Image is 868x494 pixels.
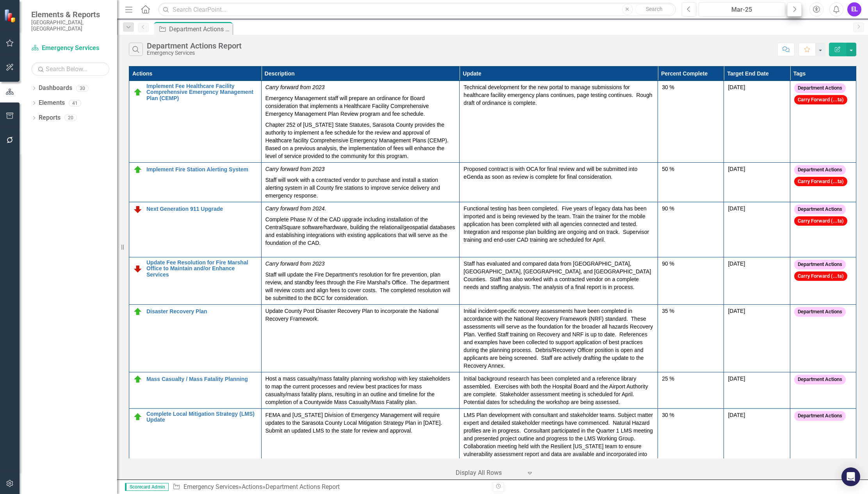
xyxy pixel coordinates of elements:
a: Complete Local Mitigation Strategy (LMS) Update [146,411,257,423]
td: Double-Click to Edit [790,372,856,409]
p: Staff will work with a contracted vendor to purchase and install a station alerting system in all... [266,174,456,199]
td: Double-Click to Edit [261,163,460,202]
span: Search [646,6,663,12]
span: Staff will update the Fire Department’s resolution for fire prevention, plan review, and standby ... [266,271,451,301]
td: Double-Click to Edit [658,409,724,469]
td: Double-Click to Edit [460,81,658,163]
div: Mar-25 [701,5,782,14]
td: Double-Click to Edit [261,202,460,257]
td: Double-Click to Edit [658,163,724,202]
div: » » [173,483,487,492]
td: Double-Click to Edit [724,163,790,202]
a: Implement Fire Station Alerting System [146,167,257,172]
div: Department Actions Report [266,483,340,490]
p: LMS Plan development with consultant and stakeholder teams. Subject matter expert and detailed st... [463,411,654,466]
td: Double-Click to Edit [261,257,460,305]
div: 30 % [662,411,720,419]
a: Next Generation 911 Upgrade [146,206,257,212]
div: 30 % [662,83,720,91]
td: Double-Click to Edit [790,305,856,372]
span: [DATE] [728,166,745,172]
img: Below Plan [133,264,143,273]
div: 90 % [662,205,720,212]
span: Elements & Reports [31,10,109,19]
a: Mass Casualty / Mass Fatality Planning [146,376,257,382]
td: Double-Click to Edit [790,163,856,202]
small: [GEOGRAPHIC_DATA], [GEOGRAPHIC_DATA] [31,19,109,32]
span: [DATE] [728,205,745,212]
span: Department Actions [794,411,846,421]
span: Department Actions [794,165,846,175]
p: Functional testing has been completed. Five years of legacy data has been imported and is being r... [463,205,654,245]
div: EL [847,2,861,16]
td: Double-Click to Edit [790,257,856,305]
span: [DATE] [728,84,745,90]
td: Double-Click to Edit Right Click for Context Menu [129,257,262,305]
a: Emergency Services [184,483,239,490]
button: Mar-25 [699,2,785,16]
td: Double-Click to Edit [658,257,724,305]
td: Double-Click to Edit [724,372,790,409]
div: 30 [76,85,89,92]
span: [DATE] [728,260,745,267]
td: Double-Click to Edit Right Click for Context Menu [129,305,262,372]
a: Actions [242,483,262,490]
td: Double-Click to Edit Right Click for Context Menu [129,163,262,202]
span: Carry Forward (...ta) [794,95,847,105]
td: Double-Click to Edit [658,202,724,257]
td: Double-Click to Edit [724,81,790,163]
td: Double-Click to Edit [724,202,790,257]
span: Department Actions [794,205,846,214]
td: Double-Click to Edit [724,305,790,372]
input: Search Below... [31,62,109,76]
em: Carry forward from 2023 [266,166,325,172]
div: 90 % [662,260,720,268]
td: Double-Click to Edit [261,372,460,409]
span: Department Actions [794,83,846,93]
p: Update County Post Disaster Recovery Plan to incorporate the National Recovery Framework. [266,307,456,323]
a: Elements [39,99,65,108]
div: 50 % [662,165,720,173]
img: Below Plan [133,205,143,214]
img: On Target [133,412,143,422]
td: Double-Click to Edit [658,372,724,409]
img: On Target [133,165,143,174]
td: Double-Click to Edit Right Click for Context Menu [129,409,262,469]
td: Double-Click to Edit [460,163,658,202]
img: On Target [133,307,143,316]
a: Disaster Recovery Plan [146,309,257,314]
em: Carry forward from 2024. [266,205,326,212]
span: [DATE] [728,308,745,314]
div: Department Actions Report [169,24,230,34]
span: Scorecard Admin [125,483,169,491]
td: Double-Click to Edit [261,409,460,469]
td: Double-Click to Edit [724,409,790,469]
p: Staff has evaluated and compared data from [GEOGRAPHIC_DATA], [GEOGRAPHIC_DATA], [GEOGRAPHIC_DATA... [463,260,654,291]
span: [DATE] [728,375,745,382]
td: Double-Click to Edit [261,305,460,372]
td: Double-Click to Edit [658,81,724,163]
div: Open Intercom Messenger [841,467,860,486]
div: 25 % [662,375,720,383]
a: Emergency Services [31,44,109,53]
td: Double-Click to Edit [460,305,658,372]
span: Department Actions [794,260,846,269]
td: Double-Click to Edit [790,409,856,469]
div: 35 % [662,307,720,315]
td: Double-Click to Edit [724,257,790,305]
span: Department Actions [794,375,846,384]
button: Search [635,4,674,15]
td: Double-Click to Edit [790,202,856,257]
img: ClearPoint Strategy [4,9,18,23]
p: Initial incident-specific recovery assessments have been completed in accordance with the Nationa... [463,307,654,370]
div: Department Actions Report [147,41,242,50]
td: Double-Click to Edit [460,372,658,409]
span: Carry Forward (...ta) [794,177,847,187]
span: Carry Forward (...ta) [794,271,847,281]
td: Double-Click to Edit Right Click for Context Menu [129,202,262,257]
p: Proposed contract is with OCA for final review and will be submitted into eGenda as soon as revie... [463,165,654,181]
a: Implement Fee Healthcare Facility Comprehensive Emergency Management Plan (CEMP) [146,83,257,101]
p: Complete Phase IV of the CAD upgrade including installation of the CentralSquare software/hardwar... [266,214,456,247]
a: Dashboards [39,84,72,93]
div: 20 [64,115,77,121]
